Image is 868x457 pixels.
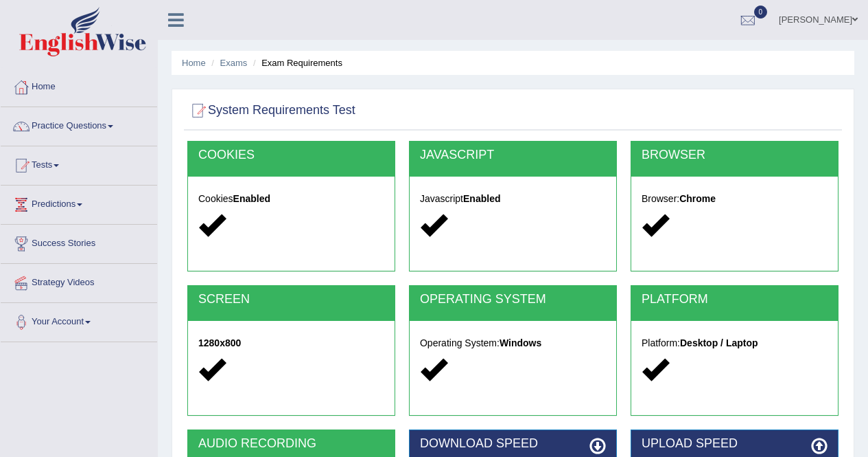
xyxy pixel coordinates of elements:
[420,194,606,204] h5: Javascript
[642,194,828,204] h5: Browser:
[754,5,768,19] span: 0
[642,437,828,451] h2: UPLOAD SPEED
[187,100,355,121] h2: System Requirements Test
[198,437,384,451] h2: AUDIO RECORDING
[182,58,206,68] a: Home
[420,437,606,451] h2: DOWNLOAD SPEED
[420,338,606,348] h5: Operating System:
[463,193,500,204] strong: Enabled
[1,186,157,220] a: Predictions
[680,337,758,348] strong: Desktop / Laptop
[198,293,384,306] h2: SCREEN
[198,148,384,162] h2: COOKIES
[198,337,241,348] strong: 1280x800
[250,56,342,69] li: Exam Requirements
[420,148,606,162] h2: JAVASCRIPT
[679,193,716,204] strong: Chrome
[642,338,828,348] h5: Platform:
[233,193,270,204] strong: Enabled
[642,293,828,306] h2: PLATFORM
[1,264,157,298] a: Strategy Videos
[1,68,157,102] a: Home
[420,293,606,306] h2: OPERATING SYSTEM
[1,303,157,337] a: Your Account
[220,58,248,68] a: Exams
[1,107,157,142] a: Practice Questions
[198,194,384,204] h5: Cookies
[642,148,828,162] h2: BROWSER
[1,225,157,259] a: Success Stories
[500,337,541,348] strong: Windows
[1,146,157,181] a: Tests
